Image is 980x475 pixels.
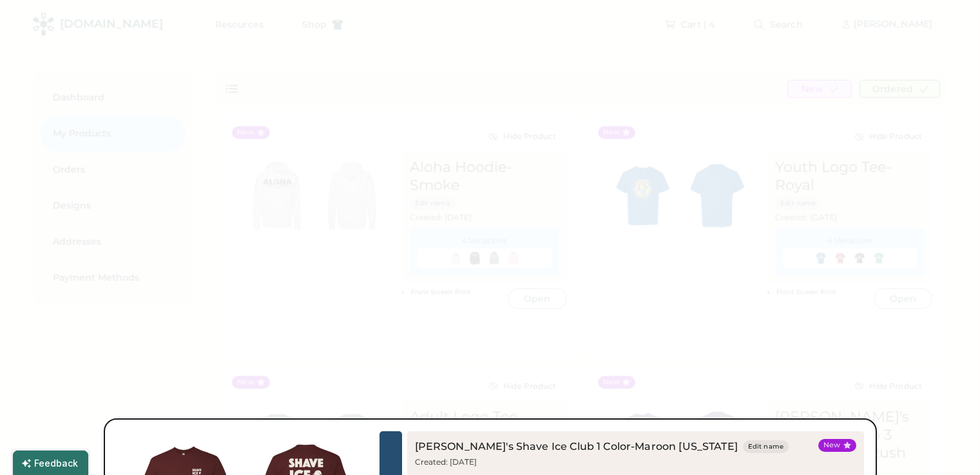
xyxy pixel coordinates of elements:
[415,457,479,467] div: Created: [DATE]
[823,440,841,451] div: New
[919,417,974,472] iframe: Front Chat
[743,440,789,453] button: Edit name
[415,439,738,454] div: [PERSON_NAME]'s Shave Ice Club 1 Color-Maroon [US_STATE]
